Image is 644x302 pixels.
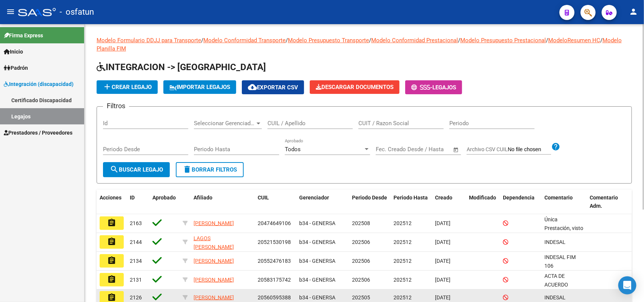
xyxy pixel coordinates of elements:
[258,258,291,264] span: 20552476183
[393,294,412,300] span: 202512
[544,273,568,288] span: ACTA DE ACUERDO
[130,258,142,264] span: 2134
[352,277,370,283] span: 202506
[194,277,234,283] span: [PERSON_NAME]
[163,80,236,94] button: IMPORTAR LEGAJOS
[191,190,255,215] datatable-header-cell: Afiliado
[390,190,432,215] datatable-header-cell: Periodo Hasta
[183,166,237,173] span: Borrar Filtros
[413,146,450,153] input: Fecha fin
[149,190,180,215] datatable-header-cell: Aprobado
[618,276,636,294] div: Open Intercom Messenger
[248,84,298,91] span: Exportar CSV
[107,237,116,246] mat-icon: assignment
[393,258,412,264] span: 202512
[310,80,400,94] button: Descargar Documentos
[371,37,458,44] a: Modelo Conformidad Prestacional
[110,166,163,173] span: Buscar Legajo
[194,220,234,226] span: [PERSON_NAME]
[127,190,149,215] datatable-header-cell: ID
[97,190,127,215] datatable-header-cell: Acciones
[435,258,450,264] span: [DATE]
[242,80,304,94] button: Exportar CSV
[152,195,176,201] span: Aprobado
[288,37,369,44] a: Modelo Presupuesto Transporte
[203,37,286,44] a: Modelo Conformidad Transporte
[393,195,428,201] span: Periodo Hasta
[97,37,201,44] a: Modelo Formulario DDJJ para Transporte
[544,195,573,201] span: Comentario
[107,293,116,302] mat-icon: assignment
[130,239,142,245] span: 2144
[435,294,450,300] span: [DATE]
[6,7,15,16] mat-icon: menu
[176,162,244,177] button: Borrar Filtros
[500,190,541,215] datatable-header-cell: Dependencia
[352,195,387,201] span: Periodo Desde
[466,190,500,215] datatable-header-cell: Modificado
[411,84,432,91] span: -
[169,84,230,90] span: IMPORTAR LEGAJOS
[393,220,412,226] span: 202512
[435,195,452,201] span: Creado
[107,218,116,227] mat-icon: assignment
[503,195,535,201] span: Dependencia
[97,62,266,72] span: INTEGRACION -> [GEOGRAPHIC_DATA]
[248,83,257,92] mat-icon: cloud_download
[551,142,560,151] mat-icon: help
[4,64,28,72] span: Padrón
[352,239,370,245] span: 202506
[352,294,370,300] span: 202505
[629,7,638,16] mat-icon: person
[590,195,618,209] span: Comentario Adm.
[469,195,496,201] span: Modificado
[435,277,450,283] span: [DATE]
[435,239,450,245] span: [DATE]
[548,37,600,44] a: ModeloResumen HC
[376,146,406,153] input: Fecha inicio
[352,258,370,264] span: 202506
[97,80,158,94] button: Crear Legajo
[393,277,412,283] span: 202512
[103,84,152,90] span: Crear Legajo
[544,254,576,269] span: INDESAL FIM 106
[194,258,234,264] span: [PERSON_NAME]
[467,146,508,152] span: Archivo CSV CUIL
[4,31,43,40] span: Firma Express
[460,37,546,44] a: Modelo Presupuesto Prestacional
[107,275,116,284] mat-icon: assignment
[194,294,234,300] span: [PERSON_NAME]
[349,190,390,215] datatable-header-cell: Periodo Desde
[130,294,142,300] span: 2126
[299,220,335,226] span: b34 - GENERSA
[452,146,461,154] button: Open calendar
[103,162,170,177] button: Buscar Legajo
[107,256,116,265] mat-icon: assignment
[544,216,585,248] span: Única Prestación, visto con Yani
[299,239,335,245] span: b34 - GENERSA
[258,277,291,283] span: 20583175742
[255,190,296,215] datatable-header-cell: CUIL
[103,82,112,91] mat-icon: add
[435,220,450,226] span: [DATE]
[587,190,632,215] datatable-header-cell: Comentario Adm.
[258,195,269,201] span: CUIL
[258,294,291,300] span: 20560595388
[299,294,335,300] span: b34 - GENERSA
[130,220,142,226] span: 2163
[405,80,462,94] button: -Legajos
[4,80,74,88] span: Integración (discapacidad)
[285,146,301,153] span: Todos
[508,146,551,153] input: Archivo CSV CUIL
[110,165,119,174] mat-icon: search
[258,239,291,245] span: 20521530198
[4,129,72,137] span: Prestadores / Proveedores
[352,220,370,226] span: 202508
[258,220,291,226] span: 20474649106
[194,120,255,127] span: Seleccionar Gerenciador
[316,84,393,90] span: Descargar Documentos
[544,239,566,245] span: INDESAL
[393,239,412,245] span: 202512
[299,258,335,264] span: b34 - GENERSA
[130,195,135,201] span: ID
